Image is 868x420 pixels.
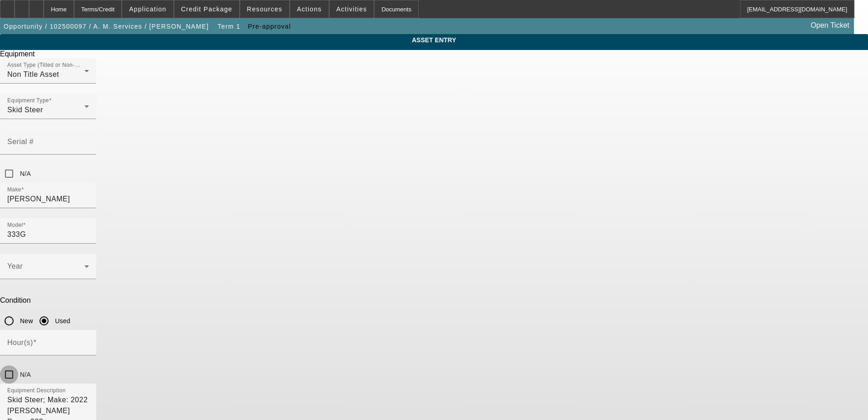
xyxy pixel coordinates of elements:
label: Used [53,316,70,325]
span: Term 1 [217,23,240,30]
span: Skid Steer [7,106,43,114]
mat-label: Model [7,222,23,228]
button: Credit Package [174,0,239,18]
mat-label: Hour(s) [7,339,33,346]
span: Actions [297,5,322,13]
mat-label: Year [7,262,23,270]
span: Credit Package [181,5,232,13]
span: Activities [336,5,367,13]
span: Non Title Asset [7,70,59,78]
span: Opportunity / 102500097 / A. M. Services / [PERSON_NAME] [4,23,209,30]
mat-label: Make [7,187,21,193]
span: Resources [247,5,282,13]
span: Pre-approval [248,23,291,30]
label: New [18,316,33,325]
label: N/A [18,169,31,178]
mat-label: Asset Type (Titled or Non-Titled) [7,62,91,68]
span: Delete asset [832,5,859,10]
button: Actions [290,0,329,18]
mat-label: Equipment Type [7,98,49,104]
mat-label: Serial # [7,138,34,145]
button: Resources [240,0,289,18]
a: Open Ticket [807,18,853,33]
span: Application [129,5,166,13]
span: ASSET ENTRY [7,36,861,44]
button: Term 1 [215,18,244,35]
button: Application [122,0,173,18]
mat-label: Equipment Description [7,388,66,394]
button: Activities [330,0,374,18]
button: Pre-approval [246,18,293,35]
label: N/A [18,370,31,379]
